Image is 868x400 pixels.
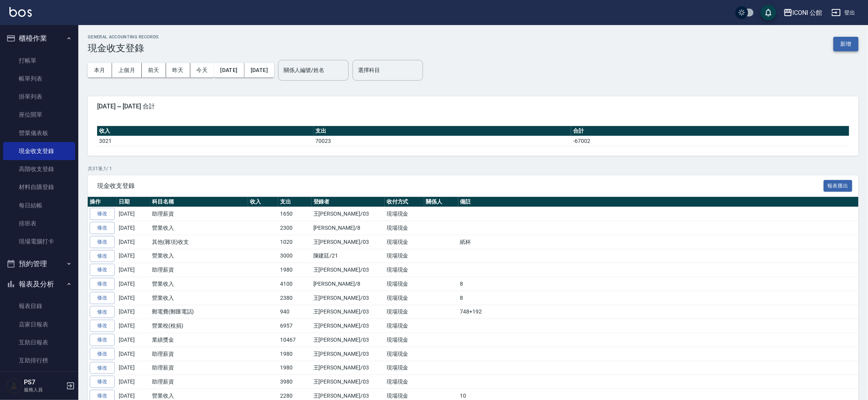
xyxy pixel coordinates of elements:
[3,369,75,387] a: 互助點數明細
[90,334,115,346] a: 修改
[214,63,244,77] button: [DATE]
[3,315,75,333] a: 店家日報表
[314,136,571,146] td: 70023
[3,274,75,294] button: 報表及分析
[385,221,424,235] td: 現場現金
[6,378,22,394] img: Person
[150,347,248,361] td: 助理薪資
[150,305,248,319] td: 郵電費(郵匯電話)
[117,249,150,263] td: [DATE]
[311,347,385,361] td: 王[PERSON_NAME]/03
[385,347,424,361] td: 現場現金
[150,235,248,249] td: 其他(雜項)收支
[150,291,248,305] td: 營業收入
[117,235,150,249] td: [DATE]
[834,37,859,51] button: 新增
[311,277,385,291] td: [PERSON_NAME]/8
[150,197,248,207] th: 科目名稱
[88,165,859,172] p: 共 31 筆, 1 / 1
[3,70,75,88] a: 帳單列表
[117,207,150,221] td: [DATE]
[385,361,424,375] td: 現場現金
[150,263,248,277] td: 助理薪資
[3,88,75,106] a: 掛單列表
[3,254,75,274] button: 預約管理
[311,291,385,305] td: 王[PERSON_NAME]/03
[385,333,424,347] td: 現場現金
[112,63,142,77] button: 上個月
[150,221,248,235] td: 營業收入
[3,196,75,214] a: 每日結帳
[385,235,424,249] td: 現場現金
[88,34,159,40] h2: GENERAL ACCOUNTING RECORDS
[90,264,115,276] a: 修改
[824,182,853,189] a: 報表匯出
[117,375,150,389] td: [DATE]
[244,63,274,77] button: [DATE]
[117,277,150,291] td: [DATE]
[117,291,150,305] td: [DATE]
[90,236,115,248] a: 修改
[458,291,859,305] td: 8
[3,333,75,351] a: 互助日報表
[311,361,385,375] td: 王[PERSON_NAME]/03
[90,222,115,234] a: 修改
[90,376,115,388] a: 修改
[385,263,424,277] td: 現場現金
[278,361,311,375] td: 1980
[150,249,248,263] td: 營業收入
[97,182,824,190] span: 現金收支登錄
[90,292,115,304] a: 修改
[385,207,424,221] td: 現場現金
[311,375,385,389] td: 王[PERSON_NAME]/03
[166,63,190,77] button: 昨天
[761,5,776,20] button: save
[311,207,385,221] td: 王[PERSON_NAME]/03
[150,361,248,375] td: 助理薪資
[90,208,115,220] a: 修改
[311,305,385,319] td: 王[PERSON_NAME]/03
[385,249,424,263] td: 現場現金
[458,235,859,249] td: 紙杯
[824,180,853,192] button: 報表匯出
[385,277,424,291] td: 現場現金
[3,28,75,49] button: 櫃檯作業
[314,126,571,136] th: 支出
[3,124,75,142] a: 營業儀表板
[24,386,64,393] p: 服務人員
[278,347,311,361] td: 1980
[90,306,115,318] a: 修改
[571,136,849,146] td: -67002
[117,263,150,277] td: [DATE]
[311,333,385,347] td: 王[PERSON_NAME]/03
[3,178,75,196] a: 材料自購登錄
[278,235,311,249] td: 1020
[278,305,311,319] td: 940
[311,249,385,263] td: 陳建廷/21
[117,347,150,361] td: [DATE]
[3,214,75,232] a: 排班表
[278,263,311,277] td: 1980
[3,106,75,124] a: 座位開單
[385,375,424,389] td: 現場現金
[3,142,75,160] a: 現金收支登錄
[3,52,75,70] a: 打帳單
[90,250,115,262] a: 修改
[150,375,248,389] td: 助理薪資
[88,197,117,207] th: 操作
[278,291,311,305] td: 2380
[142,63,166,77] button: 前天
[9,7,32,17] img: Logo
[458,305,859,319] td: 748+192
[24,378,64,386] h5: PS7
[828,5,859,20] button: 登出
[190,63,214,77] button: 今天
[311,319,385,333] td: 王[PERSON_NAME]/03
[311,235,385,249] td: 王[PERSON_NAME]/03
[311,263,385,277] td: 王[PERSON_NAME]/03
[150,277,248,291] td: 營業收入
[150,333,248,347] td: 業績獎金
[97,126,314,136] th: 收入
[793,8,823,18] div: ICONI 公館
[90,278,115,290] a: 修改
